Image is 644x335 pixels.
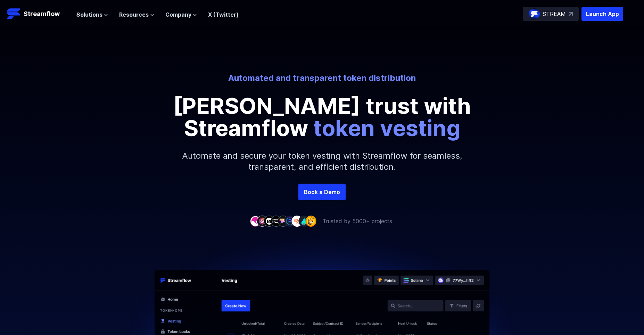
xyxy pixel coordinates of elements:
a: Book a Demo [298,184,346,200]
img: Streamflow Logo [7,7,21,21]
a: X (Twitter) [208,11,239,18]
button: Company [165,10,197,19]
img: company-4 [271,216,282,226]
button: Launch App [581,7,623,21]
p: STREAM [543,10,566,18]
img: company-1 [250,216,261,226]
p: Trusted by 5000+ projects [323,217,392,225]
img: company-7 [291,216,303,226]
img: company-8 [298,216,309,226]
button: Resources [119,10,154,19]
img: company-9 [305,216,316,226]
img: company-3 [264,216,275,226]
a: Streamflow [7,7,69,21]
button: Solutions [76,10,108,19]
img: company-5 [278,216,289,226]
span: token vesting [313,115,461,141]
img: company-6 [284,216,296,226]
p: [PERSON_NAME] trust with Streamflow [166,95,478,139]
img: top-right-arrow.svg [569,12,573,16]
span: Resources [119,10,149,19]
p: Streamflow [24,9,60,19]
span: Solutions [76,10,102,19]
p: Automate and secure your token vesting with Streamflow for seamless, transparent, and efficient d... [173,139,471,184]
img: streamflow-logo-circle.png [529,8,540,19]
img: company-2 [257,216,268,226]
p: Automated and transparent token distribution [130,73,514,84]
span: Company [165,10,191,19]
a: STREAM [523,7,579,21]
